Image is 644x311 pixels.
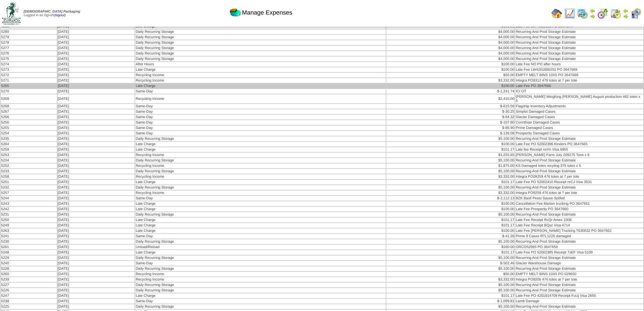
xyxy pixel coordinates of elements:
div: $100.00 [387,229,514,233]
td: [DATE] [57,78,135,83]
td: [DATE] [57,73,135,77]
td: [DATE] [57,51,135,56]
td: [DATE] [57,94,135,103]
td: 5264 [1,142,57,147]
td: Recycling Income [135,153,386,157]
td: [DATE] [57,201,135,206]
td: Corinthian Damaged Cases [515,120,643,125]
a: (logout) [54,14,66,17]
td: [PERSON_NAME] Weighing [PERSON_NAME] August production 482 totes x 5 [515,94,643,103]
div: $-94.32 [387,115,514,119]
td: [DATE] [57,180,135,184]
td: 5280 [1,29,57,34]
td: [DATE] [57,131,135,136]
td: Late Fee NO PO after hours [515,62,643,67]
td: Recurring And Prod Storage Estimate [515,40,643,45]
td: Recurring And Prod Storage Estimate [515,169,643,174]
td: 5270 [1,89,57,94]
td: [DATE] [57,266,135,271]
td: [DATE] [57,174,135,179]
td: Late Fee Receipt BQyz Visa 4714 [515,223,643,228]
td: 5254 [1,131,57,136]
td: 5256 [1,120,57,125]
div: $4,000.00 [387,51,514,55]
td: 5226 [1,288,57,293]
div: $5,100.00 [387,288,514,292]
td: Daily Recurring Storage [135,57,386,61]
td: Daily Recurring Storage [135,46,386,50]
div: $-139.08 [387,131,514,135]
div: $5,100.00 [387,256,514,260]
td: Recurring And Prod Storage Estimate [515,288,643,293]
td: [DATE] [57,109,135,114]
td: Recurring And Prod Storage Estimate [515,185,643,190]
td: Same-Day [135,109,386,114]
div: $4,000.00 [387,35,514,39]
div: $1,875.00 [387,164,514,168]
td: 5249 [1,223,57,228]
td: ORCO52993 PO 3647659 [515,245,643,249]
div: $100.00 [387,62,514,66]
td: Late Charge [135,147,386,152]
td: Recurring And Prod Storage Estimate [515,46,643,50]
td: 5274 [1,62,57,67]
div: $-1,099.81 [387,299,514,303]
td: [DATE] [57,153,135,157]
img: calendarinout.gif [610,8,621,19]
td: 5265 [1,84,57,88]
img: arrowleft.gif [623,8,628,14]
td: Daily Recurring Storage [135,158,386,163]
td: Recurring And Prod Storage Estimate [515,304,643,309]
td: [DATE] [57,277,135,282]
td: [PERSON_NAME] Farm July 209275 Tons x 6 [515,153,643,157]
td: Late Charge [135,67,386,72]
td: 5242 [1,207,57,212]
td: 5233 [1,169,57,174]
td: 5243 [1,201,57,206]
div: $101.17 [387,148,514,152]
div: $-107.80 [387,120,514,125]
td: Prime Damaged Cases [515,126,643,130]
td: 5231 [1,212,57,217]
div: $3,332.00 [387,175,514,179]
td: 5235 [1,136,57,141]
div: $3,332.00 [387,191,514,195]
td: 5269 [1,94,57,103]
td: Unload/Reload [135,245,386,249]
td: 5229 [1,256,57,260]
img: calendarblend.gif [597,8,608,19]
td: Same-Day [135,196,386,201]
td: Recurring And Prod Storage Estimate [515,158,643,163]
div: $4,000.00 [387,46,514,50]
td: 5240 [1,261,57,266]
td: [DATE] [57,293,135,298]
td: Daily Recurring Storage [135,169,386,174]
td: Late Charge [135,250,386,255]
img: home.gif [551,8,562,19]
td: Recurring And Prod Storage Estimate [515,35,643,40]
td: Daily Recurring Storage [135,40,386,45]
td: [DATE] [57,218,135,222]
td: Late Charge [135,201,386,206]
td: [DATE] [57,158,135,163]
td: [DATE] [57,185,135,190]
td: 5228 [1,266,57,271]
td: [DATE] [57,163,135,168]
img: line_graph.gif [564,8,575,19]
td: Late Charge [135,84,386,88]
td: Late fee Receipt nxVn Visa 6855 [515,147,643,152]
td: Late Fee PO 52002410 Receipt nrCJ Visa 3531 [515,180,643,184]
td: [DATE] [57,256,135,260]
td: Recurring And Prod Storage Estimate [515,51,643,56]
td: 5239 [1,277,57,282]
div: $-1,241.74 [387,89,514,93]
div: $5,100.00 [387,240,514,244]
td: Late Fee [PERSON_NAME] Trucking T630032 PO 3647662 [515,228,643,233]
td: 5230 [1,239,57,244]
td: [DATE] [57,35,135,40]
div: $100.00 [387,68,514,72]
td: 5238 [1,299,57,304]
div: $50.00 [387,73,514,77]
td: [DATE] [57,288,135,293]
td: 5232 [1,185,57,190]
